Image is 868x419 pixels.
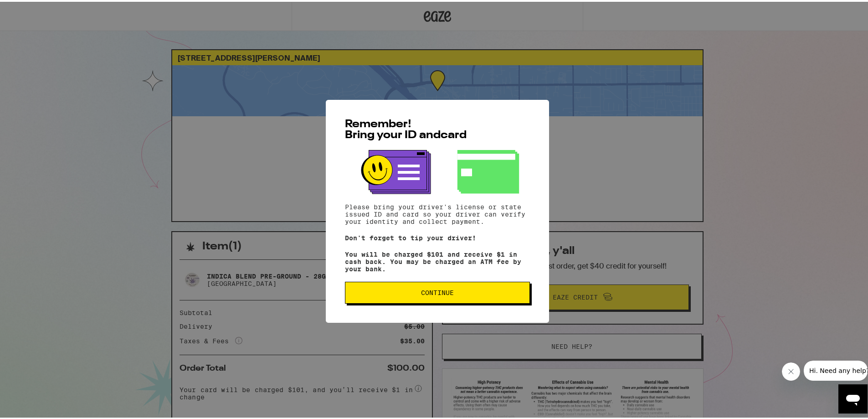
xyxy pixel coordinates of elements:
[345,233,530,240] p: Don't forget to tip your driver!
[838,383,868,412] iframe: Button to launch messaging window
[421,288,454,294] span: Continue
[345,249,530,271] p: You will be charged $101 and receive $1 in cash back. You may be charged an ATM fee by your bank.
[804,359,868,379] iframe: Message from company
[345,280,530,302] button: Continue
[782,361,800,379] iframe: Close message
[345,202,530,223] p: Please bring your driver's license or state issued ID and card so your driver can verify your ide...
[5,6,66,14] span: Hi. Need any help?
[345,117,467,139] span: Remember! Bring your ID and card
